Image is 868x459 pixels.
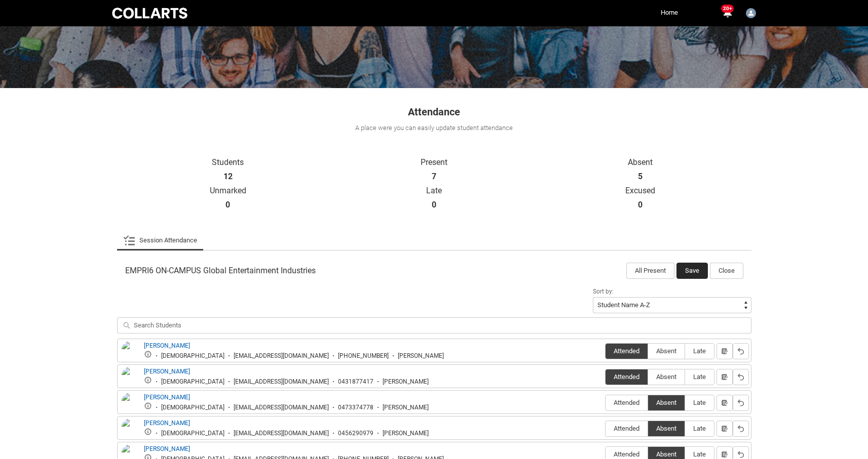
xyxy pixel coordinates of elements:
button: Close [710,263,743,279]
p: Students [125,157,331,168]
button: Save [676,263,708,279]
button: Notes [716,395,733,411]
span: Sort by: [593,288,614,295]
span: Late [685,373,714,381]
span: 20+ [721,5,734,13]
strong: 0 [225,200,230,210]
strong: 0 [432,200,436,210]
img: Ella Pavey [122,419,138,441]
div: [DEMOGRAPHIC_DATA] [161,430,224,437]
img: Adam Tulipano [122,341,138,363]
p: Unmarked [125,186,331,196]
button: Reset [733,395,749,411]
a: [PERSON_NAME] [144,342,190,349]
button: User Profile Chrissie Vincent [743,4,759,20]
div: 0431877417 [338,378,373,386]
button: Reset [733,343,749,359]
span: Late [685,425,714,432]
span: Absent [648,373,685,381]
p: Late [331,186,537,196]
span: Late [685,399,714,406]
button: 20+ [721,7,733,19]
span: Absent [648,450,685,458]
a: [PERSON_NAME] [144,420,190,427]
span: Attended [606,425,648,432]
li: Session Attendance [117,230,203,251]
div: [PERSON_NAME] [383,404,429,411]
div: [EMAIL_ADDRESS][DOMAIN_NAME] [234,404,329,411]
div: [PERSON_NAME] [398,352,444,360]
span: Attended [606,399,648,406]
div: [DEMOGRAPHIC_DATA] [161,378,224,386]
strong: 0 [638,200,643,210]
div: [EMAIL_ADDRESS][DOMAIN_NAME] [234,352,329,360]
button: All Present [626,263,674,279]
img: Chloe Olivier-Rowan [122,393,138,422]
a: Home [658,5,681,20]
button: Notes [716,421,733,437]
img: Alexandra Crossland [122,367,138,389]
span: Attendance [408,106,460,118]
span: Late [685,347,714,355]
strong: 12 [223,172,233,182]
div: [EMAIL_ADDRESS][DOMAIN_NAME] [234,378,329,386]
button: Notes [716,369,733,385]
a: [PERSON_NAME] [144,368,190,375]
p: Absent [537,157,743,168]
span: Attended [606,450,648,458]
span: EMPRI6 ON-CAMPUS Global Entertainment Industries [125,266,316,276]
span: Attended [606,373,648,381]
div: [DEMOGRAPHIC_DATA] [161,404,224,411]
strong: 5 [638,172,643,182]
span: Absent [648,425,685,432]
span: Attended [606,347,648,355]
span: Absent [648,347,685,355]
div: 0456290979 [338,430,373,437]
div: [PHONE_NUMBER] [338,352,389,360]
div: A place were you can easily update student attendance [116,123,752,133]
div: [DEMOGRAPHIC_DATA] [161,352,224,360]
div: 0473374778 [338,404,373,411]
p: Present [331,157,537,168]
a: [PERSON_NAME] [144,394,190,401]
input: Search Students [117,317,751,333]
a: Session Attendance [123,230,197,251]
strong: 7 [432,172,436,182]
button: Reset [733,421,749,437]
div: [EMAIL_ADDRESS][DOMAIN_NAME] [234,430,329,437]
span: Late [685,450,714,458]
div: [PERSON_NAME] [383,430,429,437]
button: Notes [716,343,733,359]
a: [PERSON_NAME] [144,445,190,452]
button: Reset [733,369,749,385]
p: Excused [537,186,743,196]
div: [PERSON_NAME] [383,378,429,386]
span: Absent [648,399,685,406]
img: Chrissie Vincent [746,8,756,18]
